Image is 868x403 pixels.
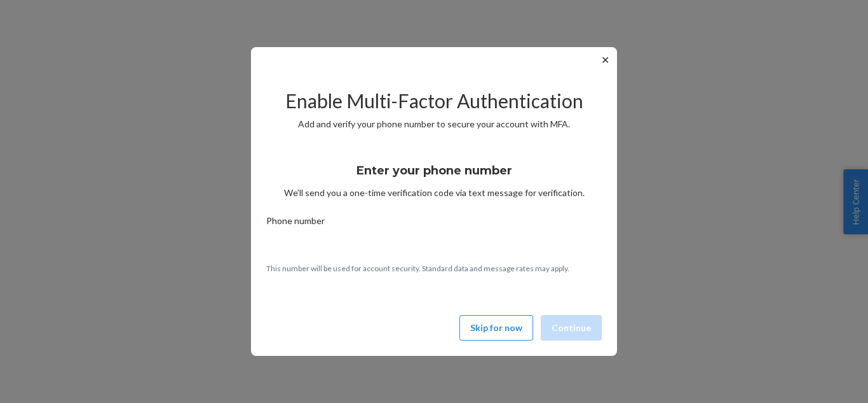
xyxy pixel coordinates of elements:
[266,118,602,131] p: Add and verify your phone number to secure your account with MFA.
[459,315,533,341] button: Skip for now
[599,52,612,67] button: ✕
[356,162,512,179] h3: Enter your phone number
[266,90,602,111] h2: Enable Multi-Factor Authentication
[266,215,325,232] span: Phone number
[541,315,602,341] button: Continue
[266,152,602,199] div: We’ll send you a one-time verification code via text message for verification.
[266,263,602,274] p: This number will be used for account security. Standard data and message rates may apply.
